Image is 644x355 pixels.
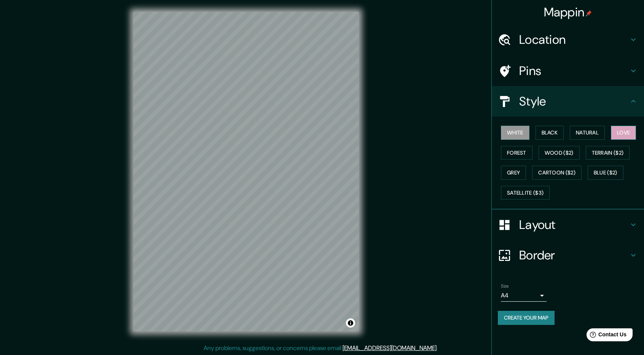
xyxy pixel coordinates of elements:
[611,126,636,140] button: Love
[519,63,629,78] h4: Pins
[501,126,529,140] button: White
[519,248,629,263] h4: Border
[586,10,592,16] img: pin-icon.png
[519,32,629,47] h4: Location
[492,209,644,240] div: Layout
[133,12,359,331] canvas: Map
[519,217,629,232] h4: Layout
[570,126,605,140] button: Natural
[492,56,644,86] div: Pins
[539,146,580,160] button: Wood ($2)
[498,311,555,325] button: Create your map
[492,240,644,270] div: Border
[519,94,629,109] h4: Style
[439,344,440,353] div: .
[343,344,437,352] a: [EMAIL_ADDRESS][DOMAIN_NAME]
[438,344,439,353] div: .
[501,289,547,302] div: A4
[544,5,592,20] h4: Mappin
[586,146,630,160] button: Terrain ($2)
[588,166,623,180] button: Blue ($2)
[501,186,550,200] button: Satellite ($3)
[501,166,526,180] button: Grey
[501,283,509,289] label: Size
[536,126,564,140] button: Black
[532,166,582,180] button: Cartoon ($2)
[204,344,438,353] p: Any problems, suggestions, or concerns please email .
[492,24,644,55] div: Location
[346,318,355,328] button: Toggle attribution
[576,325,636,347] iframe: Help widget launcher
[492,86,644,117] div: Style
[501,146,532,160] button: Forest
